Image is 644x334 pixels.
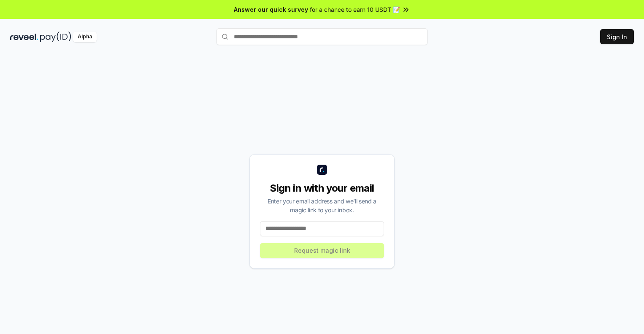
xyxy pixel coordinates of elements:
[73,32,97,42] div: Alpha
[40,32,71,42] img: pay_id
[260,182,384,195] div: Sign in with your email
[310,5,400,14] span: for a chance to earn 10 USDT 📝
[260,197,384,214] div: Enter your email address and we’ll send a magic link to your inbox.
[10,32,38,42] img: reveel_dark
[600,29,634,44] button: Sign In
[317,165,327,175] img: logo_small
[234,5,308,14] span: Answer our quick survey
